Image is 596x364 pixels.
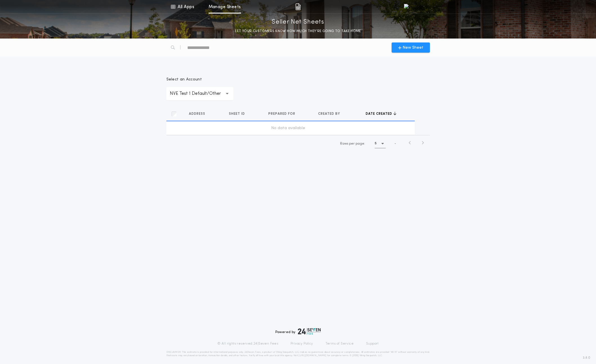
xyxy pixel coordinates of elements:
[272,18,324,27] p: Seller Net Sheets
[375,139,386,148] button: 5
[166,350,430,357] p: DISCLAIMER: This estimate is provided for informational purposes only. 24|Seven Fees, a product o...
[325,341,354,346] a: Terms of Service
[392,42,430,53] button: New Sheet
[404,4,423,10] img: vs-icon
[366,111,396,117] button: Date created
[229,112,246,116] span: Sheet ID
[318,112,341,116] span: Created by
[340,142,365,145] span: Rows per page:
[295,3,301,10] img: img
[217,341,278,346] p: © All rights reserved. 24|Seven Fees
[394,141,396,146] span: -
[291,341,313,346] a: Privacy Policy
[169,125,408,131] div: No data available
[298,354,326,357] a: [URL][DOMAIN_NAME]
[403,45,423,51] span: New Sheet
[268,112,296,116] span: Prepared for
[375,141,377,146] h1: 5
[229,111,249,117] button: Sheet ID
[298,328,321,335] img: logo
[235,28,361,34] p: LET YOUR CUSTOMERS KNOW HOW MUCH THEY’RE GOING TO TAKE HOME
[275,328,321,335] div: Powered by
[189,112,206,116] span: Address
[583,355,590,360] span: 3.8.0
[189,111,209,117] button: Address
[170,90,230,97] p: NVE Test 1 Default/Other
[366,341,379,346] a: Support
[166,77,233,82] p: Select an Account
[318,111,344,117] button: Created by
[366,112,393,116] span: Date created
[166,87,233,100] button: NVE Test 1 Default/Other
